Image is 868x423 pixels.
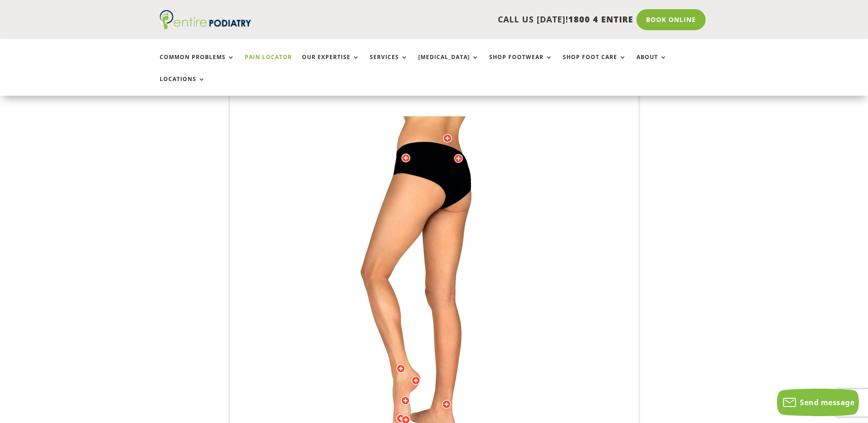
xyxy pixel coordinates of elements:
a: Common Problems [160,54,235,74]
a: Entire Podiatry [160,22,251,31]
a: Shop Foot Care [563,54,626,74]
button: Send message [777,389,859,416]
span: Send message [800,397,854,407]
p: CALL US [DATE]! [286,14,633,26]
a: Locations [160,76,205,96]
a: [MEDICAL_DATA] [418,54,479,74]
a: Our Expertise [302,54,360,74]
a: Services [370,54,408,74]
img: logo (1) [160,10,251,29]
span: 1800 4 ENTIRE [568,14,633,25]
a: About [636,54,667,74]
a: Pain Locator [245,54,292,74]
a: Shop Footwear [489,54,553,74]
a: Book Online [636,9,706,30]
